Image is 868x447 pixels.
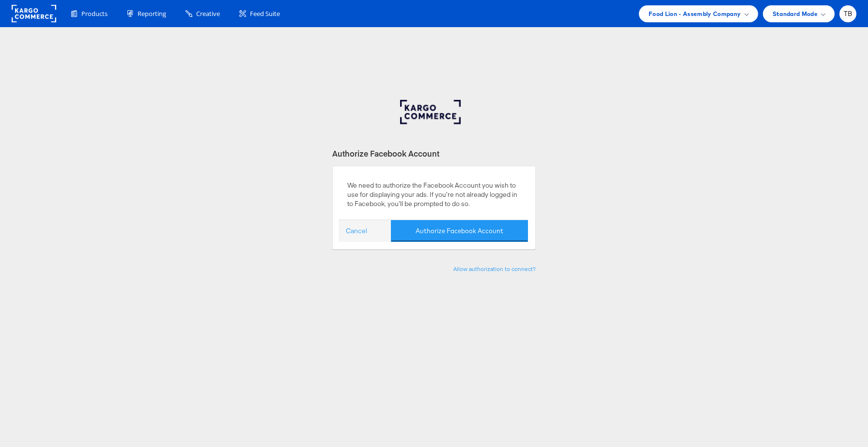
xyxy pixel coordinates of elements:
span: Feed Suite [250,9,280,18]
span: Creative [196,9,220,18]
span: TB [844,11,852,17]
div: Authorize Facebook Account [332,148,536,159]
a: Cancel [346,226,367,236]
button: Authorize Facebook Account [391,220,528,242]
span: Food Lion - Assembly Company [649,9,741,19]
a: Allow authorization to connect? [453,265,536,272]
span: Products [81,9,108,18]
p: We need to authorize the Facebook Account you wish to use for displaying your ads. If you’re not ... [347,181,521,208]
span: Standard Mode [773,9,818,19]
span: Reporting [138,9,166,18]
